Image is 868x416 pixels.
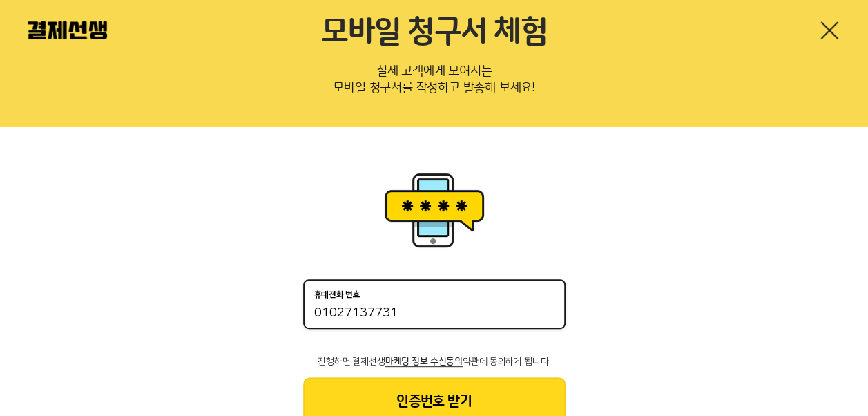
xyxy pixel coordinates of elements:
span: 마케팅 정보 수신동의 [385,357,463,366]
img: 결제선생 [28,21,107,39]
p: 진행하면 결제선생 약관에 동의하게 됩니다. [303,357,566,366]
p: 실제 고객에게 보여지는 모바일 청구서를 작성하고 발송해 보세요! [28,59,840,105]
img: 휴대폰인증 이미지 [379,169,490,252]
input: 휴대전화 번호 [314,305,554,322]
p: 휴대전화 번호 [314,290,360,300]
